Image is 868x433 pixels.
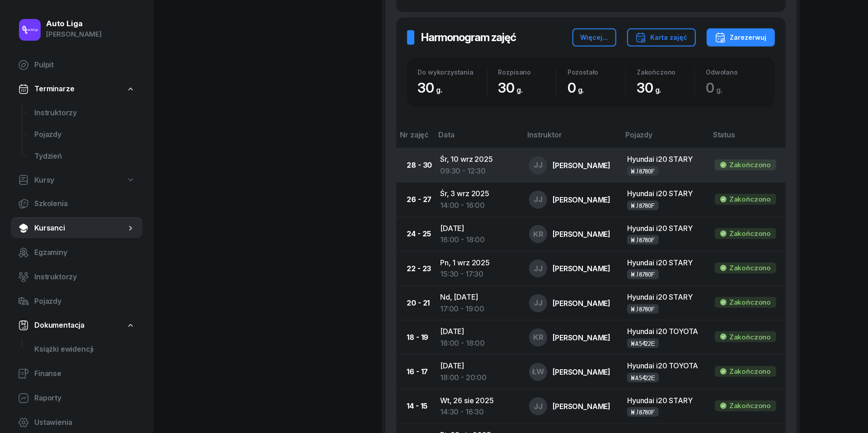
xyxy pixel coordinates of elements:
td: Śr, 3 wrz 2025 [433,183,522,217]
div: Pozostało [568,68,625,76]
div: 16:00 - 18:00 [440,234,515,246]
span: Kursanci [34,222,126,234]
a: Kursanci [11,217,142,239]
span: Terminarze [34,83,74,95]
span: Kursy [34,174,54,186]
div: Hyundai i20 STARY [627,188,700,200]
div: Hyundai i20 STARY [627,395,700,407]
div: Zakończono [729,228,771,240]
div: [PERSON_NAME] [553,265,610,272]
span: 30 [498,80,527,96]
a: Raporty [11,387,142,409]
span: Egzaminy [34,247,135,259]
div: [PERSON_NAME] [553,300,610,307]
td: [DATE] [433,320,522,355]
span: Instruktorzy [34,107,135,119]
div: WJ8780F [631,236,655,244]
span: ŁW [532,368,545,376]
span: KR [533,231,544,238]
button: Więcej... [572,28,616,47]
th: Pojazdy [620,129,708,148]
button: Zarezerwuj [707,28,775,47]
div: Hyundai i20 TOYOTA [627,326,700,338]
a: Egzaminy [11,242,142,264]
div: 09:30 - 12:30 [440,165,515,177]
a: Szkolenia [11,193,142,215]
td: 14 - 15 [396,389,433,424]
div: 15:30 - 17:30 [440,268,515,280]
span: Tydzień [34,151,135,162]
span: Instruktorzy [34,271,135,283]
div: Zakończono [729,297,771,308]
div: Odwołano [706,68,764,76]
span: Pulpit [34,59,135,71]
button: Karta zajęć [627,28,696,47]
div: [PERSON_NAME] [553,368,610,376]
span: Raporty [34,392,135,404]
td: [DATE] [433,355,522,389]
a: Instruktorzy [27,102,142,124]
th: Nr zajęć [396,129,433,148]
div: Zakończono [637,68,694,76]
td: Pn, 1 wrz 2025 [433,251,522,286]
div: 0 [568,80,625,96]
div: WA5422E [631,374,655,381]
td: 24 - 25 [396,217,433,251]
span: 0 [706,80,727,96]
div: Hyundai i20 STARY [627,257,700,269]
div: Zakończono [729,262,771,274]
div: [PERSON_NAME] [553,231,610,238]
div: WJ8780F [631,202,655,209]
a: Terminarze [11,79,142,99]
small: g. [655,85,662,94]
td: Nd, [DATE] [433,286,522,320]
span: JJ [534,299,543,307]
div: [PERSON_NAME] [553,334,610,341]
td: 28 - 30 [396,148,433,183]
th: Instruktor [522,129,620,148]
div: Zakończono [729,400,771,412]
th: Data [433,129,522,148]
span: JJ [534,403,543,410]
div: WJ8780F [631,305,655,313]
td: 22 - 23 [396,251,433,286]
a: Pulpit [11,54,142,76]
div: 17:00 - 19:00 [440,303,515,315]
a: Finanse [11,363,142,385]
div: Zakończono [729,366,771,377]
td: 16 - 17 [396,355,433,389]
div: Więcej... [581,32,608,43]
span: Finanse [34,368,135,380]
div: Rozpisano [498,68,556,76]
small: g. [716,85,723,94]
div: Hyundai i20 STARY [627,154,700,165]
div: [PERSON_NAME] [46,28,102,40]
div: WJ8780F [631,270,655,278]
td: Śr, 10 wrz 2025 [433,148,522,183]
a: Kursy [11,170,142,191]
a: Pojazdy [27,124,142,146]
a: Książki ewidencji [27,339,142,360]
div: Do wykorzystania [418,68,487,76]
div: Zakończono [729,193,771,205]
div: [PERSON_NAME] [553,162,610,169]
span: Pojazdy [34,296,135,307]
a: Tydzień [27,146,142,167]
div: Zakończono [729,159,771,171]
div: Hyundai i20 STARY [627,292,700,303]
td: 18 - 19 [396,320,433,355]
span: Książki ewidencji [34,344,135,355]
small: g. [516,85,523,94]
div: Karta zajęć [635,32,688,43]
h2: Harmonogram zajęć [422,30,516,45]
td: [DATE] [433,217,522,251]
span: Dokumentacja [34,320,84,331]
div: Auto Liga [46,20,102,28]
span: JJ [534,196,543,203]
div: WJ8780F [631,167,655,175]
td: 26 - 27 [396,183,433,217]
span: KR [533,334,544,341]
div: WA5422E [631,339,655,347]
a: Dokumentacja [11,315,142,336]
a: Pojazdy [11,291,142,312]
